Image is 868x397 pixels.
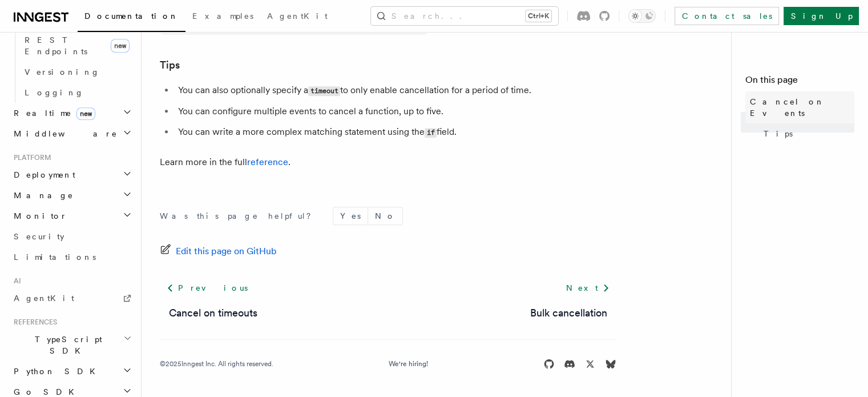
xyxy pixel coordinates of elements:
span: Python SDK [9,366,102,377]
a: We're hiring! [389,359,428,368]
span: Cancel on Events [750,96,854,119]
span: REST Endpoints [25,35,87,56]
span: AI [9,276,21,286]
span: Limitations [14,252,96,262]
span: Platform [9,153,51,162]
a: Tips [759,123,854,144]
a: Logging [20,82,134,103]
span: AgentKit [14,294,74,303]
a: Tips [160,57,180,73]
span: Versioning [25,67,100,77]
span: TypeScript SDK [9,334,123,356]
span: AgentKit [267,11,328,21]
a: Contact sales [675,7,779,25]
span: Manage [9,190,74,201]
a: Previous [160,278,254,298]
button: Yes [333,207,368,224]
a: AgentKit [260,3,334,31]
span: Edit this page on GitHub [176,243,277,259]
a: Limitations [9,247,134,267]
span: Security [14,232,64,241]
span: Monitor [9,210,67,222]
p: Learn more in the full . [160,154,616,170]
li: You can also optionally specify a to only enable cancellation for a period of time. [175,82,616,99]
a: Documentation [78,3,185,32]
a: Next [559,278,616,298]
span: Examples [192,11,253,21]
button: Python SDK [9,361,134,382]
button: Realtimenew [9,103,134,123]
kbd: Ctrl+K [526,10,551,22]
span: Realtime [9,107,95,119]
a: Edit this page on GitHub [160,243,277,259]
span: Middleware [9,128,118,139]
a: Cancel on Events [745,91,854,123]
span: Tips [764,128,793,139]
button: Toggle dark mode [628,9,656,23]
span: References [9,318,57,327]
a: Security [9,226,134,247]
div: © 2025 Inngest Inc. All rights reserved. [160,359,273,368]
li: You can configure multiple events to cancel a function, up to five. [175,103,616,119]
a: Versioning [20,62,134,82]
code: timeout [308,86,340,96]
button: No [368,207,402,224]
button: TypeScript SDK [9,329,134,361]
span: new [76,107,95,120]
button: Middleware [9,123,134,144]
a: Examples [185,3,260,31]
p: Was this page helpful? [160,210,319,222]
a: Cancel on timeouts [169,305,257,321]
a: Sign Up [784,7,859,25]
li: You can write a more complex matching statement using the field. [175,124,616,141]
button: Search...Ctrl+K [371,7,558,25]
a: Bulk cancellation [530,305,607,321]
span: Documentation [84,11,179,21]
h4: On this page [745,73,854,91]
a: REST Endpointsnew [20,30,134,62]
a: reference [247,157,288,167]
button: Monitor [9,206,134,226]
span: new [111,39,130,53]
button: Manage [9,185,134,206]
code: if [425,128,437,138]
a: AgentKit [9,288,134,308]
button: Deployment [9,165,134,185]
span: Logging [25,88,84,97]
span: Deployment [9,169,75,181]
